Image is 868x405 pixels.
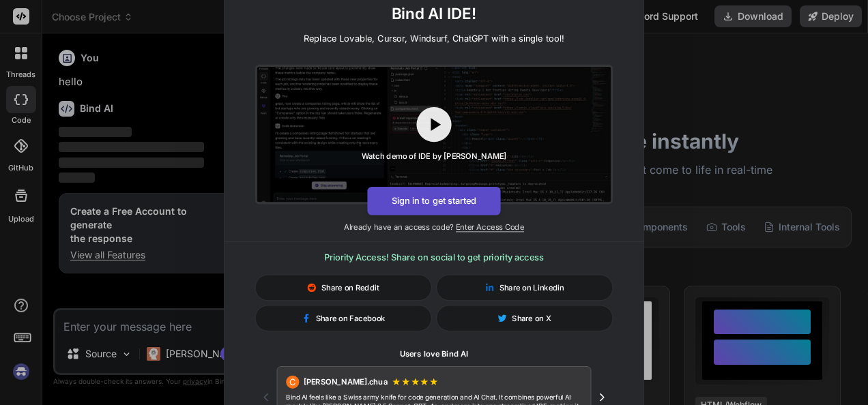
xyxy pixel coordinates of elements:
p: Already have an access code? [225,222,643,232]
h3: Priority Access! Share on social to get priority access [255,250,613,263]
p: Replace Lovable, Cursor, Windsurf, ChatGPT with a single tool! [304,31,564,44]
span: ★ [401,375,411,388]
span: Share on Linkedin [500,282,564,292]
div: Watch demo of IDE by [PERSON_NAME] [362,151,507,162]
div: C [286,375,299,388]
span: [PERSON_NAME].chua [304,376,388,387]
span: ★ [420,375,429,388]
span: Share on Reddit [321,282,379,292]
span: Share on X [512,312,551,323]
button: Sign in to get started [367,186,500,215]
span: Share on Facebook [316,312,386,323]
span: ★ [392,375,401,388]
span: ★ [411,375,420,388]
span: Enter Access Code [456,222,524,231]
span: ★ [429,375,439,388]
h1: Users love Bind AI [255,348,613,359]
